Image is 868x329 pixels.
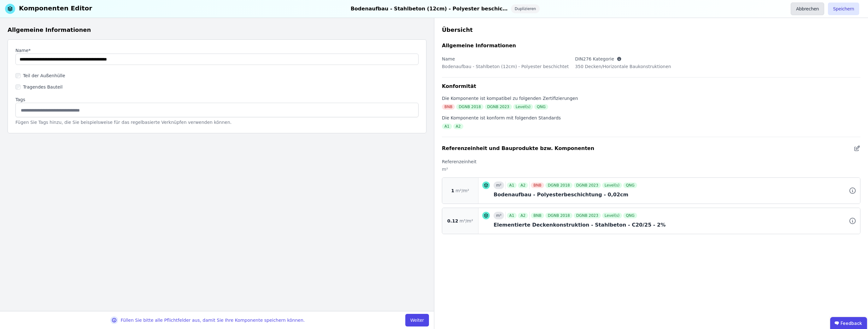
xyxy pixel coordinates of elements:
[447,218,458,224] span: 0.12
[518,182,528,188] div: A2
[534,104,548,110] div: QNG
[602,182,622,188] div: Level(s)
[442,95,860,101] div: Die Komponente ist kompatibel zu folgenden Zertifizierungen
[494,221,856,229] div: Elementierte Deckenkonstruktion - Stahlbeton - C20/25 - 2%
[460,218,473,224] span: m³/m²
[442,42,516,49] div: Allgemeine Informationen
[21,72,65,79] label: Teil der Außenhülle
[545,213,572,218] div: DGNB 2018
[405,314,429,326] button: Weiter
[442,56,455,62] label: Name
[507,182,517,188] div: A1
[451,188,455,194] span: 1
[442,145,594,152] div: Referenzeinheit und Bauprodukte bzw. Komponenten
[828,3,859,15] button: Speichern
[494,212,504,219] div: m³
[513,104,533,110] div: Level(s)
[623,182,637,188] div: QNG
[21,84,62,90] label: Tragendes Bauteil
[455,188,469,194] span: m²/m²
[442,104,455,110] div: BNB
[791,3,824,15] button: Abbrechen
[574,213,601,218] div: DGNB 2023
[15,119,419,125] div: Fügen Sie Tags hinzu, die Sie beispielsweise für das regelbasierte Verknüpfen verwenden können.
[15,47,419,54] label: Name*
[575,56,614,62] label: DIN276 Kategorie
[518,213,528,218] div: A2
[574,182,601,188] div: DGNB 2023
[453,124,463,129] div: A2
[442,83,860,90] div: Konformität
[623,213,637,218] div: QNG
[442,159,477,165] label: Referenzeinheit
[19,4,92,14] div: Komponenten Editor
[511,4,540,13] div: Duplizieren
[442,62,569,75] div: Bodenaufbau - Stahlbeton (12cm) - Polyester beschichtet
[351,4,508,13] div: Bodenaufbau - Stahlbeton (12cm) - Polyester beschichtet
[120,317,305,323] div: Füllen Sie bitte alle Pflichtfelder aus, damit Sie Ihre Komponente speichern können.
[545,182,572,188] div: DGNB 2018
[531,213,544,218] div: BNB
[494,191,856,199] div: Bodenaufbau - Polyesterbeschichtung - 0,02cm
[602,213,622,218] div: Level(s)
[531,182,544,188] div: BNB
[494,182,504,189] div: m²
[442,124,452,129] div: A1
[442,165,477,177] div: m²
[575,62,671,75] div: 350 Decken/Horizontale Baukonstruktionen
[456,104,483,110] div: DGNB 2018
[485,104,512,110] div: DGNB 2023
[15,96,419,103] label: Tags
[442,26,860,34] div: Übersicht
[8,26,426,34] div: Allgemeine Informationen
[442,115,860,121] div: Die Komponente ist konform mit folgenden Standards
[507,213,517,218] div: A1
